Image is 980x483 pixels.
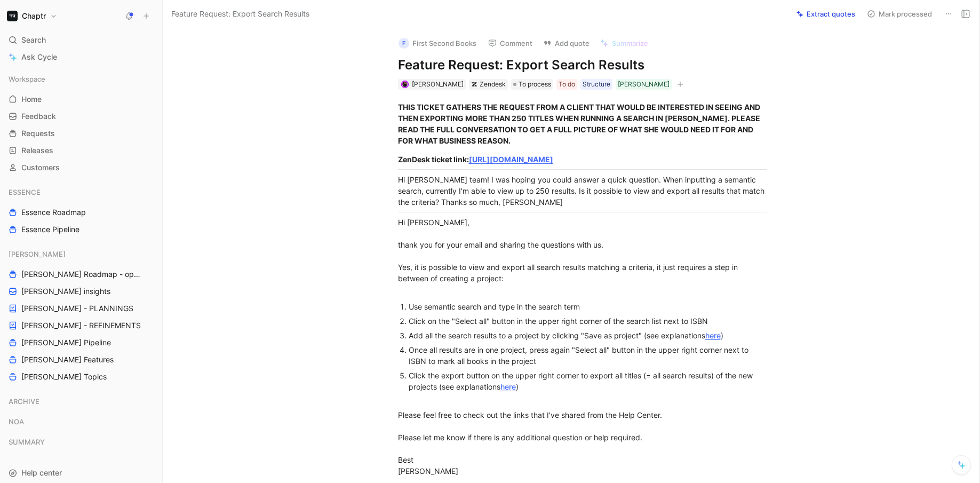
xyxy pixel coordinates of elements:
div: Click the export button on the upper right corner to export all titles (= all search results) of ... [409,370,767,403]
span: Customers [21,162,60,173]
a: [PERSON_NAME] Roadmap - open items [4,266,158,282]
div: F [399,38,409,49]
span: ESSENCE [9,187,41,197]
img: Chaptr [7,11,18,21]
a: here [705,331,721,340]
span: Help center [21,468,62,477]
div: To do [559,79,575,90]
div: Search [4,32,158,48]
a: Home [4,91,158,107]
a: Feedback [4,108,158,124]
span: [PERSON_NAME] [412,80,464,88]
span: [PERSON_NAME] insights [21,286,110,297]
a: Essence Roadmap [4,204,158,220]
span: Essence Roadmap [21,207,86,218]
div: NOA [4,414,158,433]
div: NOA [4,414,158,430]
span: [PERSON_NAME] Pipeline [21,337,111,348]
a: [PERSON_NAME] Pipeline [4,335,158,351]
img: avatar [402,82,408,88]
div: SUMMARY [4,434,158,453]
a: Essence Pipeline [4,221,158,237]
a: Customers [4,160,158,176]
a: [URL][DOMAIN_NAME] [469,155,553,164]
a: [PERSON_NAME] Features [4,352,158,368]
a: Ask Cycle [4,49,158,65]
div: Use semantic search and type in the search term [409,301,767,312]
a: Releases [4,142,158,159]
div: To process [511,79,553,90]
span: Releases [21,145,53,156]
strong: THIS TICKET GATHERS THE REQUEST FROM A CLIENT THAT WOULD BE INTERESTED IN SEEING AND THEN EXPORTI... [398,102,762,145]
button: Extract quotes [792,6,860,21]
button: Comment [483,36,537,51]
span: Feedback [21,111,56,122]
a: [PERSON_NAME] - PLANNINGS [4,300,158,316]
span: Workspace [9,74,45,84]
div: Once all results are in one project, press again "Select all" button in the upper right corner ne... [409,344,767,367]
div: [PERSON_NAME][PERSON_NAME] Roadmap - open items[PERSON_NAME] insights[PERSON_NAME] - PLANNINGS[PE... [4,246,158,385]
span: NOA [9,416,24,427]
div: ARCHIVE [4,393,158,413]
div: ARCHIVE [4,393,158,409]
strong: ZenDesk ticket link: [398,155,469,164]
a: [PERSON_NAME] Topics [4,369,158,385]
button: Add quote [538,36,594,51]
span: To process [519,79,551,90]
div: ESSENCEEssence RoadmapEssence Pipeline [4,184,158,237]
h1: Feature Request: Export Search Results [398,57,767,74]
div: [PERSON_NAME] [4,246,158,262]
a: here [500,382,516,391]
a: [PERSON_NAME] insights [4,283,158,299]
div: Help center [4,465,158,481]
span: [PERSON_NAME] Features [21,354,114,365]
span: Essence Pipeline [21,224,79,235]
button: Mark processed [862,6,937,21]
span: [PERSON_NAME] - REFINEMENTS [21,320,141,331]
div: Structure [583,79,610,90]
a: [PERSON_NAME] - REFINEMENTS [4,318,158,334]
button: Summarize [595,36,653,51]
div: Zendesk [480,79,506,90]
span: [PERSON_NAME] Roadmap - open items [21,269,145,280]
div: Hi [PERSON_NAME], thank you for your email and sharing the questions with us. Yes, it is possible... [398,217,767,295]
div: Add all the search results to a project by clicking "Save as project" (see explanations ) [409,330,767,341]
span: Requests [21,128,55,139]
div: SUMMARY [4,434,158,450]
div: ESSENCE [4,184,158,200]
a: Requests [4,125,158,141]
div: Hi [PERSON_NAME] team! I was hoping you could answer a quick question. When inputting a semantic ... [398,174,767,208]
button: FFirst Second Books [394,35,481,51]
span: Summarize [612,38,648,48]
span: Ask Cycle [21,51,57,64]
span: Search [21,34,46,46]
span: Home [21,94,42,105]
button: ChaptrChaptr [4,9,60,23]
span: [PERSON_NAME] Topics [21,371,107,382]
h1: Chaptr [22,11,46,21]
div: Click on the "Select all" button in the upper right corner of the search list next to ISBN [409,315,767,327]
span: [PERSON_NAME] - PLANNINGS [21,303,133,314]
span: SUMMARY [9,437,45,447]
span: Feature Request: Export Search Results [171,7,309,20]
span: ARCHIVE [9,396,39,407]
div: [PERSON_NAME] [618,79,670,90]
div: Workspace [4,71,158,87]
span: [PERSON_NAME] [9,249,66,259]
